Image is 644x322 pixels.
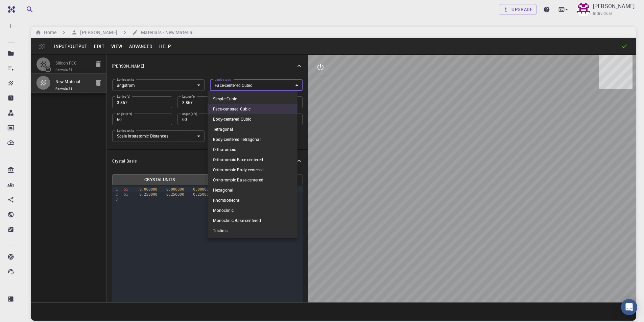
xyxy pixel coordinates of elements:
div: Open Intercom Messenger [621,299,637,315]
li: Tetragonal [208,124,297,134]
li: Orthorombic [208,144,297,154]
li: Rhombohedral [208,195,297,205]
li: Orthorombic Base-centered [208,175,297,185]
li: Triclinic [208,225,297,236]
li: Face-centered Cubic [208,104,297,114]
li: Simple Cubic [208,94,297,104]
li: Orthorombic Face-centered [208,154,297,165]
li: Hexagonal [208,185,297,195]
li: Orthorombic Body-centered [208,165,297,175]
li: Body-centered Tetragonal [208,134,297,144]
li: Body-centered Cubic [208,114,297,124]
li: Monoclinic [208,205,297,215]
span: Destek [14,5,34,11]
li: Monoclinic Base-centered [208,215,297,225]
